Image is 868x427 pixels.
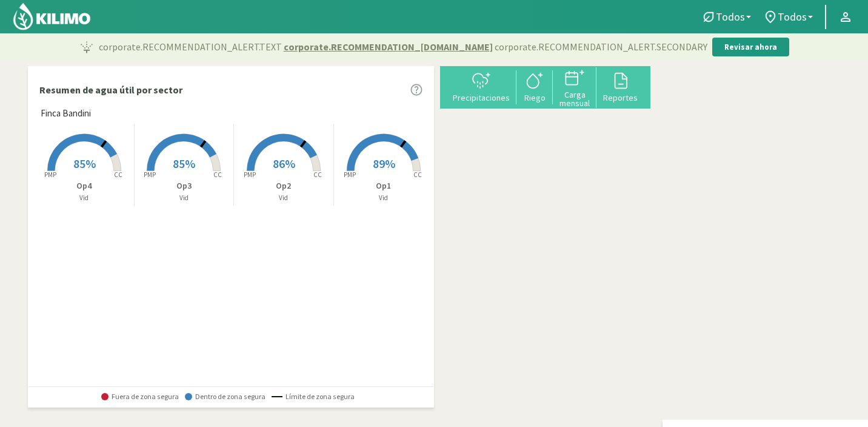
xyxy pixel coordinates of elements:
p: Vid [234,193,333,203]
button: Precipitaciones [446,70,516,103]
button: Riego [516,70,553,103]
span: 85% [73,156,96,171]
div: Carga mensual [556,90,593,107]
img: Kilimo [12,2,92,31]
p: Op3 [135,180,234,192]
div: Reportes [600,93,641,102]
span: Finca Bandini [41,107,91,121]
span: 86% [273,156,295,171]
span: Límite de zona segura [272,392,355,401]
span: 85% [173,156,195,171]
span: corporate.RECOMMENDATION_[DOMAIN_NAME] [284,39,493,54]
tspan: CC [114,170,122,179]
tspan: PMP [344,170,356,179]
span: 89% [373,156,395,171]
span: corporate.RECOMMENDATION_ALERT.SECONDARY [495,39,707,54]
span: Fuera de zona segura [101,392,179,401]
p: Resumen de agua útil por sector [39,82,182,97]
div: Precipitaciones [450,93,513,102]
span: Dentro de zona segura [185,392,265,401]
p: corporate.RECOMMENDATION_ALERT.TEXT [99,39,707,54]
tspan: CC [313,170,322,179]
p: Op2 [234,180,333,192]
tspan: PMP [144,170,156,179]
button: Reportes [596,70,644,103]
div: Riego [520,93,549,102]
p: Vid [334,193,434,203]
p: Vid [135,193,234,203]
p: Op1 [334,180,434,192]
tspan: CC [214,170,222,179]
tspan: PMP [244,170,256,179]
tspan: CC [413,170,422,179]
p: Vid [35,193,134,203]
tspan: PMP [44,170,56,179]
p: Op4 [35,180,134,192]
button: Carga mensual [553,67,596,108]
